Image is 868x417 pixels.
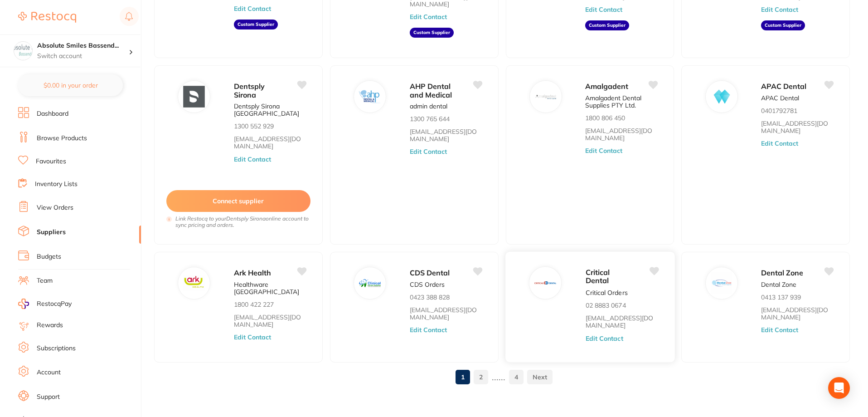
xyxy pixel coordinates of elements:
[37,134,87,143] a: Browse Products
[234,268,271,277] span: Ark Health
[410,115,450,123] p: 1300 765 644
[410,268,450,277] span: CDS Dental
[492,372,505,382] p: ......
[18,299,72,309] a: RestocqPay
[761,326,798,334] button: Edit Contact
[37,203,73,212] a: View Orders
[234,301,274,308] p: 1800 422 227
[761,107,797,114] p: 0401792781
[410,82,452,99] span: AHP Dental and Medical
[35,180,78,189] a: Inventory Lists
[184,86,205,108] img: Dentsply Sirona
[410,103,447,110] p: admin dental
[711,86,732,108] img: APAC Dental
[37,299,72,309] span: RestocqPay
[410,281,445,288] p: CDS Orders
[761,268,803,277] span: Dental Zone
[761,82,806,91] span: APAC Dental
[585,335,623,342] button: Edit Contact
[37,252,61,261] a: Budgets
[761,294,801,301] p: 0413 137 939
[18,12,76,23] img: Restocq Logo
[37,228,66,237] a: Suppliers
[410,13,447,20] button: Edit Contact
[535,86,557,108] img: Amalgadent
[234,20,278,29] aside: Custom Supplier
[18,299,29,309] img: RestocqPay
[410,28,454,38] aside: Custom Supplier
[36,157,66,166] a: Favourites
[37,344,76,353] a: Subscriptions
[585,94,657,109] p: Amalgadent Dental Supplies PTY Ltd.
[410,294,450,301] p: 0423 388 828
[37,392,60,402] a: Support
[359,86,381,108] img: AHP Dental and Medical
[474,368,488,386] a: 2
[585,82,628,91] span: Amalgadent
[761,281,796,288] p: Dental Zone
[234,82,265,99] span: Dentsply Sirona
[585,147,622,154] button: Edit Contact
[14,42,32,60] img: Absolute Smiles Bassendean
[585,302,626,309] p: 02 8883 0674
[37,52,129,61] p: Switch account
[184,273,205,294] img: Ark Health
[166,190,310,212] button: Connect supplier
[585,314,658,329] a: [EMAIL_ADDRESS][DOMAIN_NAME]
[761,20,805,30] aside: Custom Supplier
[175,216,310,228] i: Link Restocq to your Dentsply Sirona online account to sync pricing and orders.
[456,368,470,386] a: 1
[234,281,306,295] p: Healthware [GEOGRAPHIC_DATA]
[711,273,732,294] img: Dental Zone
[509,368,524,386] a: 4
[761,6,798,13] button: Edit Contact
[585,127,657,142] a: [EMAIL_ADDRESS][DOMAIN_NAME]
[234,5,271,12] button: Edit Contact
[234,156,271,163] button: Edit Contact
[534,272,556,294] img: Critical Dental
[585,20,629,30] aside: Custom Supplier
[234,314,306,328] a: [EMAIL_ADDRESS][DOMAIN_NAME]
[18,74,123,96] button: $0.00 in your order
[761,306,833,321] a: [EMAIL_ADDRESS][DOMAIN_NAME]
[585,114,625,122] p: 1800 806 450
[37,41,129,50] h4: Absolute Smiles Bassendean
[37,109,68,118] a: Dashboard
[585,268,610,286] span: Critical Dental
[37,321,63,330] a: Rewards
[359,273,381,294] img: CDS Dental
[18,7,76,28] a: Restocq Logo
[234,135,306,150] a: [EMAIL_ADDRESS][DOMAIN_NAME]
[234,334,271,341] button: Edit Contact
[410,326,447,334] button: Edit Contact
[234,103,306,117] p: Dentsply Sirona [GEOGRAPHIC_DATA]
[828,377,850,399] div: Open Intercom Messenger
[234,123,274,130] p: 1300 552 929
[761,120,833,134] a: [EMAIL_ADDRESS][DOMAIN_NAME]
[37,276,53,285] a: Team
[410,128,482,142] a: [EMAIL_ADDRESS][DOMAIN_NAME]
[761,140,798,147] button: Edit Contact
[410,148,447,155] button: Edit Contact
[585,6,622,13] button: Edit Contact
[410,306,482,321] a: [EMAIL_ADDRESS][DOMAIN_NAME]
[761,94,799,102] p: APAC Dental
[585,289,627,296] p: Critical Orders
[37,368,61,377] a: Account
